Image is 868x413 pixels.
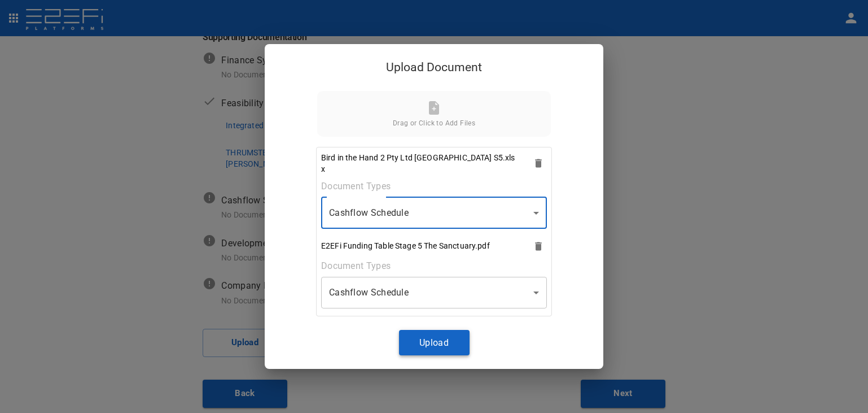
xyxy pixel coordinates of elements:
button: Delete Bird in the Hand 2 Pty Ltd Port Macquarie S5.xlsx [530,155,547,172]
div: Cashflow Schedule [321,277,547,308]
button: Delete E2EFi Funding Table Stage 5 The Sanctuary.pdf [530,238,547,255]
label: Document Types [321,259,547,272]
button: Upload [399,330,470,355]
h5: Upload Document [386,58,482,77]
label: Document Types [321,180,547,193]
span: Drag or Click to Add Files [393,119,475,127]
div: Cashflow Schedule [321,197,547,229]
p: E2EFi Funding Table Stage 5 The Sanctuary.pdf [321,240,490,251]
p: Bird in the Hand 2 Pty Ltd [GEOGRAPHIC_DATA] S5.xlsx [321,152,519,175]
div: Drag or Click to Add Files [316,90,552,138]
